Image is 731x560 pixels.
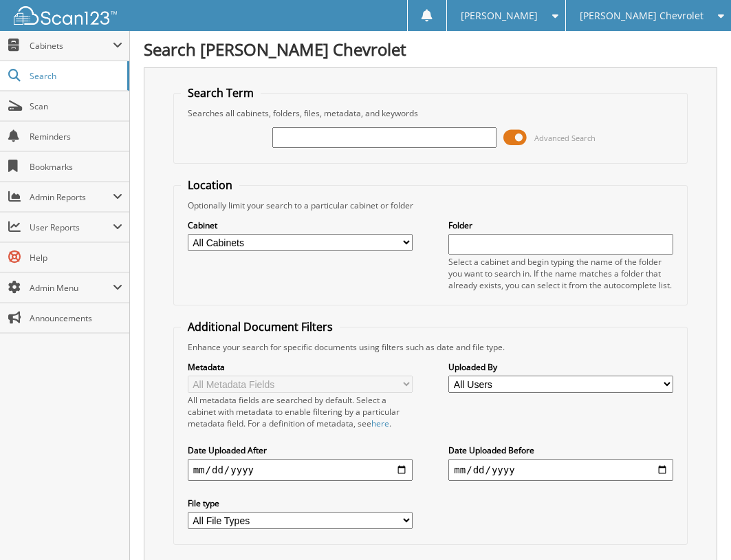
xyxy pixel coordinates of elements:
label: Date Uploaded After [188,444,413,456]
img: scan123-logo-white.svg [14,6,117,25]
span: [PERSON_NAME] [461,12,538,20]
label: Date Uploaded Before [448,444,673,456]
span: Announcements [30,312,122,324]
span: Reminders [30,131,122,142]
span: [PERSON_NAME] Chevrolet [580,12,703,20]
label: Cabinet [188,219,413,231]
span: Admin Reports [30,191,113,203]
div: Searches all cabinets, folders, files, metadata, and keywords [181,107,681,119]
div: Select a cabinet and begin typing the name of the folder you want to search in. If the name match... [448,256,673,291]
legend: Location [181,177,239,193]
label: File type [188,497,413,509]
span: Help [30,252,122,263]
h1: Search [PERSON_NAME] Chevrolet [144,38,717,61]
div: All metadata fields are searched by default. Select a cabinet with metadata to enable filtering b... [188,394,413,429]
span: Search [30,70,120,82]
legend: Search Term [181,85,261,100]
span: User Reports [30,222,113,233]
label: Folder [448,219,673,231]
span: Advanced Search [534,133,596,143]
input: start [188,459,413,481]
span: Bookmarks [30,161,122,173]
a: here [371,418,389,429]
div: Optionally limit your search to a particular cabinet or folder [181,200,681,211]
input: end [448,459,673,481]
iframe: Chat Widget [662,494,731,560]
span: Cabinets [30,40,113,52]
label: Metadata [188,361,413,373]
span: Scan [30,100,122,112]
legend: Additional Document Filters [181,319,340,334]
label: Uploaded By [448,361,673,373]
span: Admin Menu [30,282,113,294]
div: Enhance your search for specific documents using filters such as date and file type. [181,341,681,353]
